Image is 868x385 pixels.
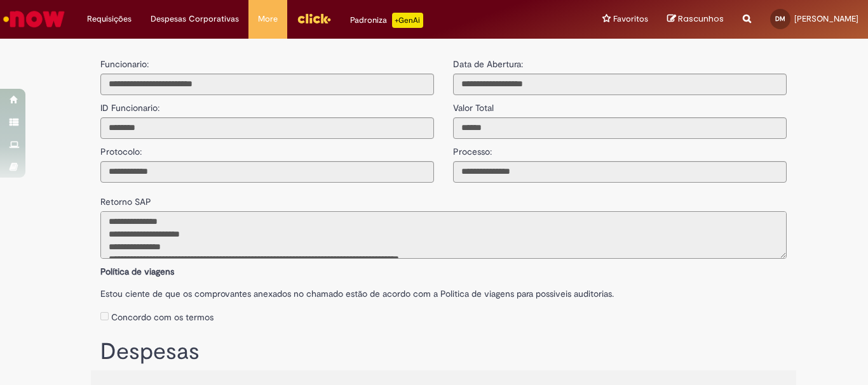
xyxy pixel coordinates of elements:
span: DM [775,15,785,23]
label: Funcionario: [100,58,149,70]
label: Concordo com os termos [111,311,214,323]
img: ServiceNow [1,6,67,32]
span: Requisições [87,13,132,25]
p: +GenAi [392,13,423,28]
span: Favoritos [613,13,648,25]
span: [PERSON_NAME] [794,13,858,24]
label: Retorno SAP [100,189,151,208]
label: Data de Abertura: [453,58,523,70]
img: click_logo_yellow_360x200.png [297,9,331,28]
label: Processo: [453,139,492,158]
span: Rascunhos [678,13,724,25]
b: Política de viagens [100,266,174,277]
a: Rascunhos [667,13,724,25]
div: Padroniza [350,13,423,28]
span: More [258,13,278,25]
label: Estou ciente de que os comprovantes anexados no chamado estão de acordo com a Politica de viagens... [100,281,787,300]
label: ID Funcionario: [100,95,159,114]
span: Despesas Corporativas [151,13,239,25]
h1: Despesas [100,339,787,365]
label: Valor Total [453,95,494,114]
label: Protocolo: [100,139,142,158]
